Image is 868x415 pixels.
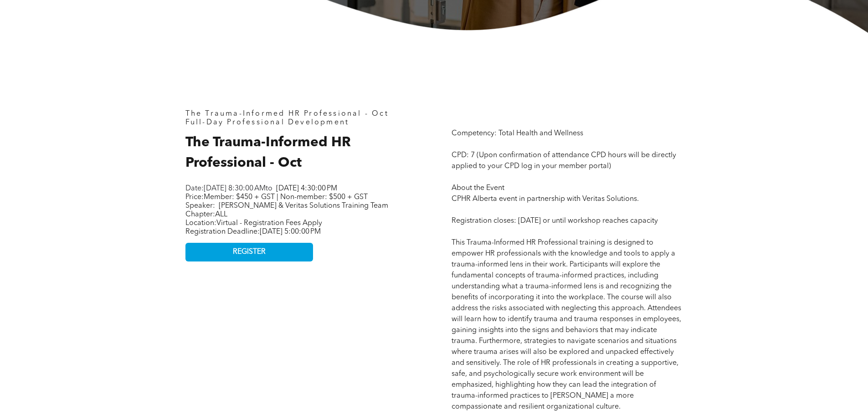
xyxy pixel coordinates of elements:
[260,228,321,236] span: [DATE] 5:00:00 PM
[216,220,322,227] span: Virtual - Registration Fees Apply
[204,194,368,201] span: Member: $450 + GST | Non-member: $500 + GST
[185,136,351,170] span: The Trauma-Informed HR Professional - Oct
[215,211,227,218] span: ALL
[185,110,389,118] span: The Trauma-Informed HR Professional - Oct
[185,119,349,126] span: Full-Day Professional Development
[185,211,227,218] span: Chapter:
[185,185,272,192] span: Date: to
[204,185,266,192] span: [DATE] 8:30:00 AM
[219,202,388,210] span: [PERSON_NAME] & Veritas Solutions Training Team
[185,220,322,236] span: Location: Registration Deadline:
[185,194,368,201] span: Price:
[276,185,337,192] span: [DATE] 4:30:00 PM
[185,243,313,261] a: REGISTER
[233,248,266,256] span: REGISTER
[185,202,215,210] span: Speaker:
